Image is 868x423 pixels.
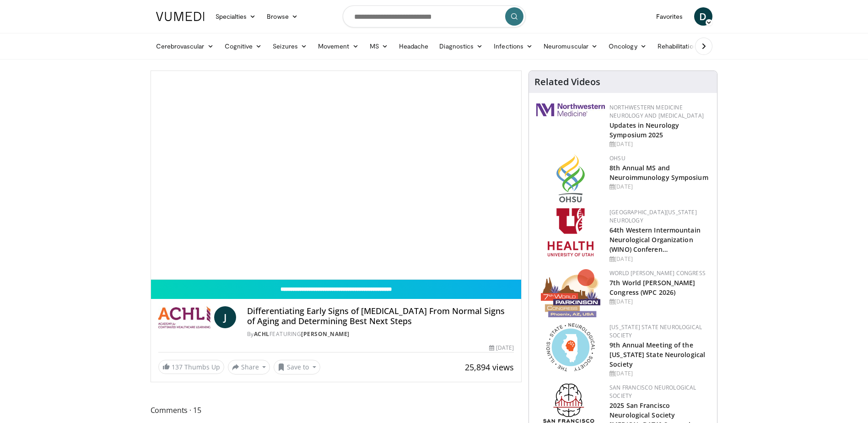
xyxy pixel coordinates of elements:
[609,183,710,191] div: [DATE]
[609,298,710,306] div: [DATE]
[534,76,600,87] h4: Related Videos
[652,37,702,55] a: Rehabilitation
[548,208,593,256] img: f6362829-b0a3-407d-a044-59546adfd345.png.150x105_q85_autocrop_double_scale_upscale_version-0.2.png
[210,7,262,26] a: Specialties
[609,269,706,277] a: World [PERSON_NAME] Congress
[158,306,210,328] img: ACHL
[609,208,697,224] a: [GEOGRAPHIC_DATA][US_STATE] Neurology
[651,7,689,26] a: Favorites
[261,7,303,26] a: Browse
[609,103,704,119] a: Northwestern Medicine Neurology and [MEDICAL_DATA]
[364,37,394,55] a: MS
[254,330,270,338] a: ACHL
[214,306,236,328] a: J
[609,341,705,369] a: 9th Annual Meeting of the [US_STATE] State Neurological Society
[158,360,224,374] a: 137 Thumbs Up
[219,37,268,55] a: Cognitive
[301,330,350,338] a: [PERSON_NAME]
[609,154,625,162] a: OHSU
[247,330,514,338] div: By FEATURING
[267,37,313,55] a: Seizures
[541,269,600,317] img: 16fe1da8-a9a0-4f15-bd45-1dd1acf19c34.png.150x105_q85_autocrop_double_scale_upscale_version-0.2.png
[313,37,364,55] a: Movement
[609,226,701,254] a: 64th Western Intermountain Neurological Organization (WINO) Conferen…
[394,37,434,55] a: Headache
[609,369,710,378] div: [DATE]
[603,37,652,55] a: Oncology
[609,163,708,182] a: 8th Annual MS and Neuroimmunology Symposium
[609,384,696,400] a: San Francisco Neurological Society
[434,37,488,55] a: Diagnostics
[151,37,219,55] a: Cerebrovascular
[488,37,538,55] a: Infections
[556,154,585,202] img: da959c7f-65a6-4fcf-a939-c8c702e0a770.png.150x105_q85_autocrop_double_scale_upscale_version-0.2.png
[228,360,270,374] button: Share
[536,103,605,116] img: 2a462fb6-9365-492a-ac79-3166a6f924d8.png.150x105_q85_autocrop_double_scale_upscale_version-0.2.jpg
[151,404,522,416] span: Comments 15
[247,306,514,326] h4: Differentiating Early Signs of [MEDICAL_DATA] From Normal Signs of Aging and Determining Best Nex...
[172,363,183,371] span: 137
[151,71,522,280] video-js: Video Player
[609,121,679,139] a: Updates in Neurology Symposium 2025
[546,323,595,371] img: 71a8b48c-8850-4916-bbdd-e2f3ccf11ef9.png.150x105_q85_autocrop_double_scale_upscale_version-0.2.png
[465,362,514,373] span: 25,894 views
[609,140,710,148] div: [DATE]
[538,37,603,55] a: Neuromuscular
[609,278,695,297] a: 7th World [PERSON_NAME] Congress (WPC 2026)
[609,323,702,339] a: [US_STATE] State Neurological Society
[489,344,514,352] div: [DATE]
[694,7,712,26] a: D
[343,5,526,27] input: Search topics, interventions
[274,360,320,374] button: Save to
[609,255,710,263] div: [DATE]
[156,12,205,21] img: VuMedi Logo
